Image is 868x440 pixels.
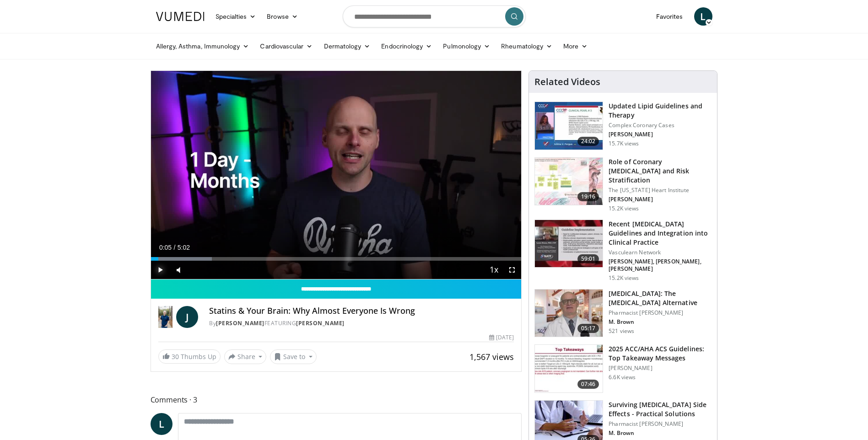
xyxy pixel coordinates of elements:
a: 07:46 2025 ACC/AHA ACS Guidelines: Top Takeaway Messages [PERSON_NAME] 6.6K views [534,344,712,393]
a: Specialties [210,7,262,26]
a: L [694,7,712,26]
a: 30 Thumbs Up [158,349,221,364]
p: Pharmacist [PERSON_NAME] [609,420,712,428]
h3: Recent [MEDICAL_DATA] Guidelines and Integration into Clinical Practice [609,220,712,247]
a: 24:02 Updated Lipid Guidelines and Therapy Complex Coronary Cases [PERSON_NAME] 15.7K views [534,102,712,150]
img: 1efa8c99-7b8a-4ab5-a569-1c219ae7bd2c.150x105_q85_crop-smart_upscale.jpg [535,158,603,205]
a: 05:17 [MEDICAL_DATA]: The [MEDICAL_DATA] Alternative Pharmacist [PERSON_NAME] M. Brown 521 views [534,289,712,338]
p: M. Brown [609,429,712,437]
span: Comments 3 [151,394,522,406]
a: J [176,306,198,328]
h3: [MEDICAL_DATA]: The [MEDICAL_DATA] Alternative [609,289,712,307]
span: 1,567 views [469,351,514,362]
a: 19:16 Role of Coronary [MEDICAL_DATA] and Risk Stratification The [US_STATE] Heart Institute [PER... [534,157,712,212]
video-js: Video Player [151,71,522,279]
button: Playback Rate [485,261,503,279]
a: 59:01 Recent [MEDICAL_DATA] Guidelines and Integration into Clinical Practice Vasculearn Network ... [534,220,712,282]
p: Vasculearn Network [609,249,712,256]
a: L [151,413,173,435]
h4: Related Videos [534,76,600,87]
button: Fullscreen [503,261,521,279]
button: Share [224,349,267,364]
p: Pharmacist [PERSON_NAME] [609,309,712,317]
a: Allergy, Asthma, Immunology [151,37,255,55]
img: Dr. Jordan Rennicke [158,306,173,328]
span: 05:17 [577,324,599,333]
input: Search topics, interventions [343,5,526,27]
a: [PERSON_NAME] [216,319,264,327]
a: [PERSON_NAME] [296,319,345,327]
a: Browse [261,7,303,26]
span: / [174,244,176,251]
a: Rheumatology [496,37,558,55]
div: [DATE] [489,333,514,342]
div: Progress Bar [151,257,522,261]
span: 30 [172,352,179,361]
button: Save to [270,349,317,364]
a: Dermatology [318,37,376,55]
a: Pulmonology [437,37,496,55]
p: 6.6K views [609,374,636,381]
button: Play [151,261,169,279]
a: Cardiovascular [254,37,318,55]
span: 19:16 [577,192,599,201]
img: 369ac253-1227-4c00-b4e1-6e957fd240a8.150x105_q85_crop-smart_upscale.jpg [535,345,603,392]
h3: 2025 ACC/AHA ACS Guidelines: Top Takeaway Messages [609,344,712,363]
img: 77f671eb-9394-4acc-bc78-a9f077f94e00.150x105_q85_crop-smart_upscale.jpg [535,102,603,150]
a: Favorites [651,7,689,26]
p: [PERSON_NAME] [609,365,712,372]
h3: Surviving [MEDICAL_DATA] Side Effects - Practical Solutions [609,400,712,419]
p: 521 views [609,327,634,335]
p: The [US_STATE] Heart Institute [609,187,712,194]
h4: Statins & Your Brain: Why Almost Everyone Is Wrong [209,306,514,316]
h3: Role of Coronary [MEDICAL_DATA] and Risk Stratification [609,157,712,185]
p: Complex Coronary Cases [609,122,712,129]
span: 24:02 [577,137,599,146]
p: M. Brown [609,318,712,326]
button: Mute [169,261,188,279]
div: By FEATURING [209,319,514,327]
p: [PERSON_NAME], [PERSON_NAME], [PERSON_NAME] [609,258,712,273]
img: 87825f19-cf4c-4b91-bba1-ce218758c6bb.150x105_q85_crop-smart_upscale.jpg [535,220,603,268]
span: 5:02 [178,244,190,251]
img: ce9609b9-a9bf-4b08-84dd-8eeb8ab29fc6.150x105_q85_crop-smart_upscale.jpg [535,290,603,337]
p: 15.2K views [609,205,639,212]
p: [PERSON_NAME] [609,196,712,203]
p: 15.2K views [609,274,639,282]
p: 15.7K views [609,140,639,147]
span: 0:05 [159,244,172,251]
h3: Updated Lipid Guidelines and Therapy [609,102,712,120]
span: 59:01 [577,254,599,263]
a: Endocrinology [376,37,437,55]
a: More [558,37,593,55]
p: [PERSON_NAME] [609,131,712,138]
span: 07:46 [577,380,599,389]
img: VuMedi Logo [156,12,205,21]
